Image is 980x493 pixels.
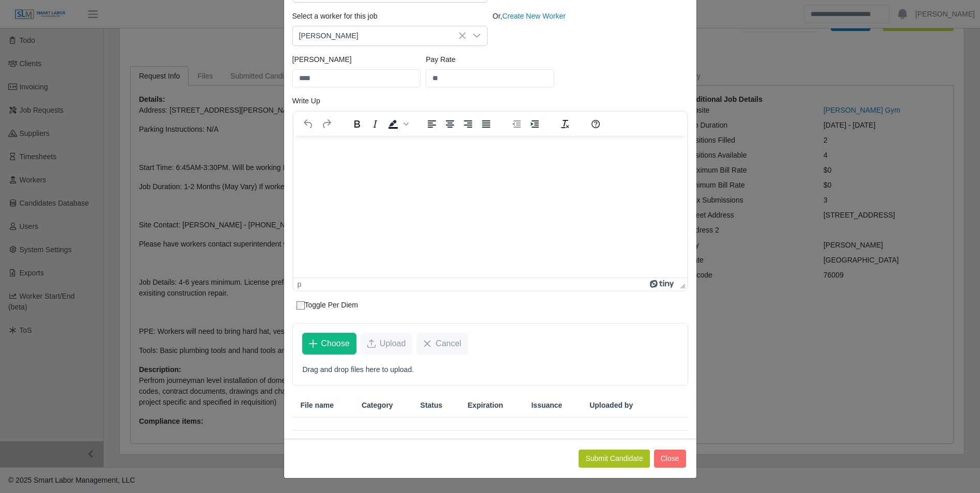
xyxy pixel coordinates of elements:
button: Increase indent [526,117,543,131]
button: Cancel [416,333,468,355]
button: Clear formatting [556,117,574,131]
span: Cancel [435,337,461,350]
button: Redo [318,117,335,131]
a: Powered by Tiny [650,280,676,288]
label: Pay Rate [426,54,456,65]
iframe: Rich Text Area [293,136,687,278]
button: Help [587,117,604,131]
p: Drag and drop files here to upload. [303,364,678,375]
button: Undo [300,117,317,131]
div: Press the Up and Down arrow keys to resize the editor. [676,278,687,290]
button: Decrease indent [508,117,525,131]
span: Expiration [468,400,503,411]
button: Justify [477,117,495,131]
span: Choose [321,337,350,350]
button: Align center [441,117,459,131]
label: Toggle Per Diem [297,300,359,311]
label: [PERSON_NAME] [292,54,352,65]
div: p [298,280,302,288]
div: Background color Black [384,117,410,131]
button: Upload [361,333,413,355]
span: Upload [380,337,406,350]
span: Status [421,400,443,411]
button: Submit Candidate [579,450,649,468]
button: Choose [302,333,356,355]
label: Write Up [292,96,320,106]
button: Italic [366,117,384,131]
button: Bold [348,117,366,131]
a: Create New Worker [502,12,566,20]
span: Rodolfo Tovar [293,26,466,45]
input: Toggle Per Diem [297,301,305,310]
span: Issuance [531,400,562,411]
button: Align right [459,117,477,131]
span: File name [301,400,334,411]
button: Close [654,450,686,468]
div: Or, [490,11,691,46]
button: Align left [423,117,441,131]
span: Uploaded by [589,400,633,411]
label: Select a worker for this job [292,11,378,22]
span: Category [362,400,393,411]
